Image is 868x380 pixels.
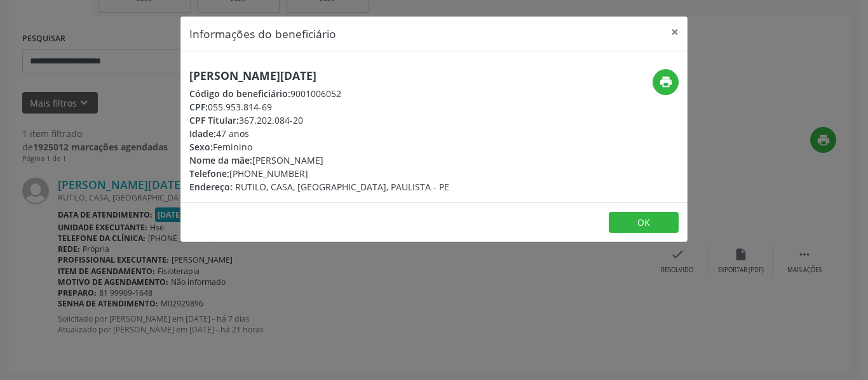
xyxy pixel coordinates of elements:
[189,127,449,140] div: 47 anos
[653,69,679,95] button: print
[189,69,449,82] h5: [PERSON_NAME][DATE]
[189,181,233,193] span: Endereço:
[189,114,449,127] div: 367.202.084-20
[189,87,449,100] div: 9001006052
[235,181,449,193] span: RUTILO, CASA, [GEOGRAPHIC_DATA], PAULISTA - PE
[189,128,216,140] span: Idade:
[189,25,336,42] h5: Informações do beneficiário
[189,101,208,113] span: CPF:
[189,88,290,100] span: Código do beneficiário:
[189,141,213,153] span: Sexo:
[189,140,449,154] div: Feminino
[189,100,449,114] div: 055.953.814-69
[609,212,679,233] button: OK
[189,154,449,167] div: [PERSON_NAME]
[189,167,449,180] div: [PHONE_NUMBER]
[189,154,252,166] span: Nome da mãe:
[662,16,688,48] button: Close
[189,167,229,180] span: Telefone:
[189,114,239,126] span: CPF Titular:
[659,75,673,89] i: print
